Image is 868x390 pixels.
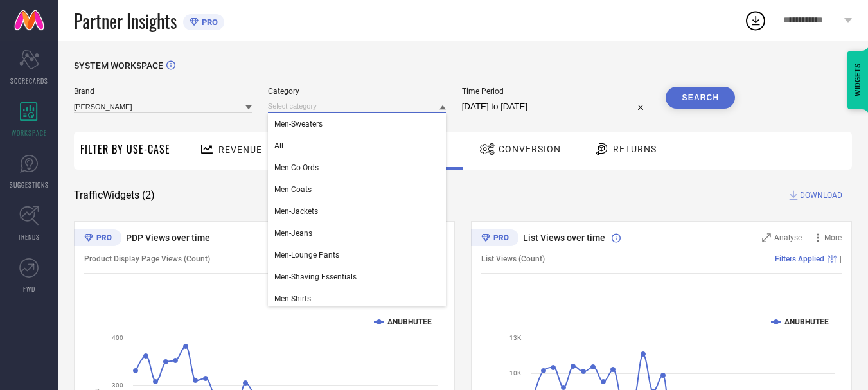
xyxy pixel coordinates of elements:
div: Men-Jackets [268,200,446,222]
span: SYSTEM WORKSPACE [74,60,163,71]
text: ANUBHUTEE [387,317,432,326]
span: PRO [199,17,218,27]
span: Traffic Widgets ( 2 ) [74,189,155,202]
span: Men-Shirts [274,294,311,303]
div: Men-Sweaters [268,113,446,135]
span: Brand [74,87,252,96]
span: Category [268,87,446,96]
div: All [268,135,446,157]
div: Premium [471,229,518,249]
div: Men-Jeans [268,222,446,244]
span: DOWNLOAD [800,189,842,202]
span: PDP Views over time [126,233,210,243]
div: Men-Co-Ords [268,157,446,179]
span: Men-Lounge Pants [274,251,339,260]
text: 300 [112,382,123,389]
div: Men-Shirts [268,288,446,310]
div: Men-Coats [268,179,446,200]
div: Men-Lounge Pants [268,244,446,266]
span: Analyse [774,233,802,242]
div: Open download list [744,9,767,32]
svg: Zoom [762,233,771,242]
span: More [824,233,842,242]
span: All [274,141,283,150]
span: Men-Shaving Essentials [274,272,357,281]
span: WORKSPACE [12,128,47,137]
span: Time Period [462,87,650,96]
span: SUGGESTIONS [10,180,49,190]
span: Conversion [499,144,561,154]
span: Revenue [218,145,262,155]
span: FWD [23,284,35,294]
span: Men-Sweaters [274,120,323,129]
span: Filters Applied [775,254,824,263]
span: Men-Co-Ords [274,163,319,172]
span: Partner Insights [74,8,177,34]
span: Men-Jeans [274,229,312,238]
div: Premium [74,229,121,249]
span: Men-Jackets [274,207,318,216]
text: 13K [509,334,522,341]
div: Men-Shaving Essentials [268,266,446,288]
text: 400 [112,334,123,341]
span: List Views over time [523,233,605,243]
span: | [840,254,842,263]
span: Returns [613,144,657,154]
input: Select time period [462,99,650,114]
text: ANUBHUTEE [784,317,829,326]
span: SCORECARDS [10,76,48,85]
span: List Views (Count) [481,254,545,263]
span: TRENDS [18,232,40,242]
text: 10K [509,369,522,377]
span: Filter By Use-Case [80,141,170,157]
span: Product Display Page Views (Count) [84,254,210,263]
button: Search [666,87,735,109]
input: Select category [268,100,446,113]
span: Men-Coats [274,185,312,194]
